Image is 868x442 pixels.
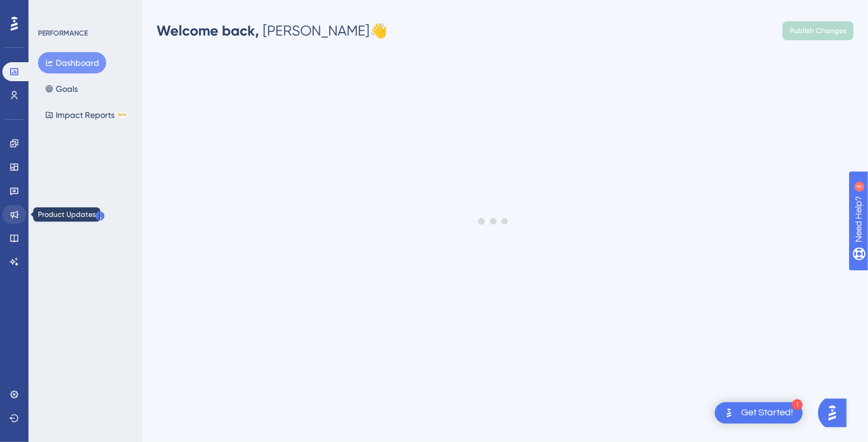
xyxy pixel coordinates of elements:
[741,406,793,419] div: Get Started!
[157,21,387,40] div: [PERSON_NAME] 👋
[38,104,135,126] button: Impact ReportsBETA
[818,395,854,431] iframe: UserGuiding AI Assistant Launcher
[722,406,736,420] img: launcher-image-alternative-text
[157,22,259,39] span: Welcome back,
[117,112,128,118] div: BETA
[82,6,86,15] div: 4
[38,52,106,73] button: Dashboard
[790,26,847,36] span: Publish Changes
[28,3,74,17] span: Need Help?
[792,399,803,410] div: 1
[783,21,854,40] button: Publish Changes
[38,78,85,100] button: Goals
[715,402,803,424] div: Open Get Started! checklist, remaining modules: 1
[38,28,88,38] div: PERFORMANCE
